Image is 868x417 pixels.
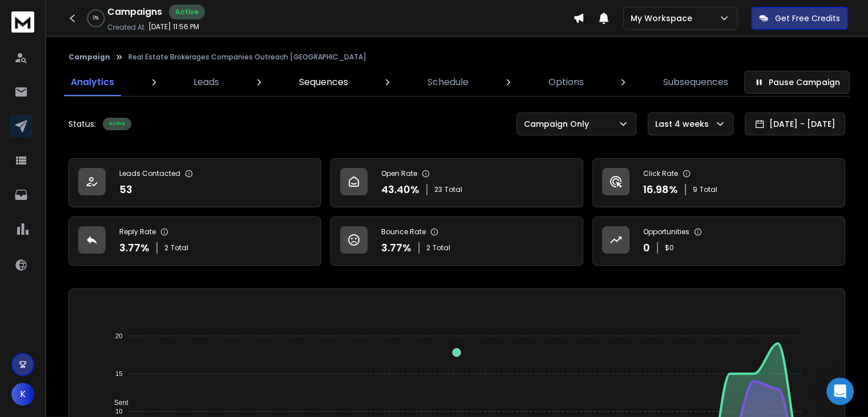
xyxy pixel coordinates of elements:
p: 0 [643,240,650,256]
span: 23 [434,185,442,194]
a: Subsequences [656,69,735,96]
span: 9 [693,185,697,194]
a: Leads [187,69,226,96]
p: Opportunities [643,227,689,236]
p: 0 % [93,15,99,22]
p: 3.77 % [381,240,411,256]
p: Schedule [427,75,469,89]
p: My Workspace [631,13,697,24]
p: Last 4 weeks [655,118,713,130]
p: Bounce Rate [381,227,426,236]
button: Get Free Credits [751,7,848,30]
p: $ 0 [665,243,674,252]
a: Sequences [292,69,355,96]
span: Total [433,243,450,252]
a: Opportunities0$0 [592,216,845,266]
button: K [11,383,34,406]
img: logo [11,11,34,33]
p: Sequences [299,75,348,89]
a: Click Rate16.98%9Total [592,158,845,207]
p: Leads [193,75,219,89]
p: 3.77 % [119,240,150,256]
p: 16.98 % [643,182,678,198]
button: Campaign [68,53,110,62]
button: [DATE] - [DATE] [745,113,845,135]
p: Click Rate [643,169,678,178]
h1: Campaigns [107,5,162,19]
tspan: 10 [116,408,123,415]
p: Real Estate Brokerages Companies Outreach [GEOGRAPHIC_DATA] [128,53,366,62]
span: Total [445,185,462,194]
span: Sent [106,399,128,407]
a: Analytics [64,69,121,96]
p: Status: [68,118,96,130]
span: 2 [426,243,430,252]
p: Analytics [71,75,114,89]
div: Open Intercom Messenger [826,378,854,405]
p: Get Free Credits [775,13,840,24]
p: Campaign Only [524,118,594,130]
span: Total [700,185,717,194]
tspan: 20 [116,332,123,339]
span: 2 [164,243,168,252]
p: Reply Rate [119,227,156,236]
tspan: 15 [116,370,123,377]
a: Leads Contacted53 [68,158,321,207]
div: Active [169,5,205,19]
a: Bounce Rate3.77%2Total [330,216,583,266]
p: 53 [119,182,132,198]
p: Open Rate [381,169,417,178]
p: Subsequences [663,75,728,89]
a: Reply Rate3.77%2Total [68,216,321,266]
button: Pause Campaign [744,71,850,94]
a: Schedule [421,69,475,96]
p: Leads Contacted [119,169,180,178]
p: Created At: [107,23,146,32]
span: Total [171,243,188,252]
div: Active [103,118,131,130]
p: Options [548,75,584,89]
p: 43.40 % [381,182,419,198]
a: Options [542,69,591,96]
p: [DATE] 11:56 PM [148,22,199,31]
a: Open Rate43.40%23Total [330,158,583,207]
